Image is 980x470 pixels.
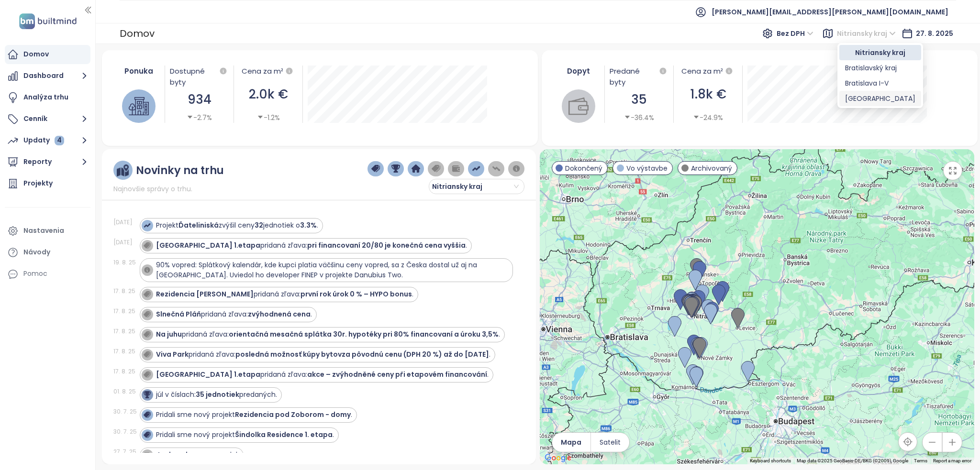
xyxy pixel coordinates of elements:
span: Satelit [600,437,621,448]
strong: 35 jednotiek [196,390,239,399]
div: Updaty [23,134,64,146]
span: [PERSON_NAME][EMAIL_ADDRESS][PERSON_NAME][DOMAIN_NAME] [712,0,948,23]
button: Satelit [591,433,629,452]
div: 1.8k € [679,85,737,104]
span: Nitriansky kraj [837,26,896,41]
strong: Slnečná Pláň [156,309,201,319]
div: pridaná zľava: . [156,329,500,339]
button: Reporty [5,153,90,172]
strong: Na juhu [156,329,182,339]
img: icon [144,371,150,378]
img: icon [144,311,150,317]
div: -24.9% [693,112,723,123]
a: Projekty [5,174,90,193]
div: Pridali sme nový projekt . [156,430,334,440]
button: Dashboard [5,66,90,86]
img: price-tag-grey.png [432,164,440,173]
strong: [GEOGRAPHIC_DATA] 1.etapa [156,240,260,250]
div: Dopyt [558,66,600,77]
div: Novinky na trhu [136,164,224,176]
span: Vo výstavbe [626,163,668,174]
img: Google [542,452,574,464]
div: 35 [610,90,668,109]
a: Analýza trhu [5,88,90,107]
span: Map data ©2025 GeoBasis-DE/BKG (©2009), Google [797,458,908,463]
strong: 3.3% [300,220,317,230]
img: icon [144,266,150,273]
button: Cenník [5,109,90,129]
strong: orientačná mesačná splátka 30r. hypotéky pri 80% financovaní a úroku 3,5% [229,329,499,339]
div: Analýza trhu [23,91,68,103]
div: Nastavenia [23,225,64,237]
div: 01. 8. 25 [113,387,137,396]
div: pridaná zľava: . [156,309,312,319]
span: Archivovaný [691,163,732,174]
img: house [129,96,149,116]
img: logo [16,11,79,31]
div: Pridali sme nový projekt . [156,410,352,420]
span: Dokončený [565,163,602,174]
strong: Viva Park [156,350,189,359]
div: pridaná zľava: . [156,289,413,299]
span: caret-down [624,114,631,120]
div: Pomoc [5,264,90,284]
img: trophy-dark-blue.png [391,164,400,173]
span: caret-down [257,114,264,120]
div: Bratislava I-V [845,78,915,88]
div: Bratislava I-V [839,76,921,91]
strong: akce – zvýhodněné ceny při etapovém financování [307,370,487,379]
img: icon [144,222,150,229]
div: Bratislavský kraj [845,63,915,73]
span: caret-down [187,114,193,120]
img: price-increases.png [472,164,480,173]
a: Open this area in Google Maps (opens a new window) [542,452,574,464]
div: 4 [55,136,64,145]
img: ruler [117,164,129,176]
div: Cena za m² [242,66,283,77]
div: 27. 7. 25 [113,448,137,456]
div: 17. 8. 25 [113,287,137,295]
div: Cena za m² [679,66,737,77]
img: information-circle.png [512,164,521,173]
span: 90% vopred: Splátkový kalendár, kde kupci platia väčšinu ceny vopred, sa z Česka dostal už aj na ... [156,260,477,280]
span: Najnovšie správy o trhu. [113,184,192,194]
img: home-dark-blue.png [412,164,420,173]
img: price-decreases.png [492,164,501,173]
strong: Jankov dom [156,450,199,459]
img: icon [144,451,150,458]
div: Predané byty [610,66,668,87]
div: 30. 7. 25 [113,407,137,416]
div: Domov [23,48,49,60]
div: sa vypredal. [156,450,239,460]
a: Report a map error [933,458,971,463]
div: -1.2% [257,112,280,123]
img: icon [144,291,150,297]
div: 934 [170,90,229,109]
strong: pri financovaní 20/80 je konečná cena vyššia [307,240,466,250]
div: -2.7% [187,112,212,123]
div: 17. 8. 25 [113,367,137,376]
div: Ponuka [118,66,160,77]
img: icon [144,351,150,358]
img: wallet-dark-grey.png [452,164,460,173]
strong: Ďateliniská [178,220,219,230]
div: Bratislavský kraj [839,60,921,76]
button: Keyboard shortcuts [750,458,791,464]
strong: 32 [255,220,263,230]
strong: první rok úrok 0 % – HYPO bonus [301,289,412,299]
div: pridaná zľava: . [156,350,490,360]
strong: zvýhodnená cena [248,309,311,319]
span: caret-down [693,114,700,120]
div: Návody [23,246,50,258]
div: 2.0k € [239,85,298,104]
div: Nitriansky kraj [845,47,915,58]
div: [GEOGRAPHIC_DATA] [845,93,915,104]
img: icon [144,331,150,338]
span: Mapa [561,437,581,448]
div: -36.4% [624,112,654,123]
div: [DATE] [113,238,137,247]
div: Projekt zvýšil ceny jednotiek o . [156,220,318,230]
button: Mapa [552,433,590,452]
img: icon [144,411,150,418]
img: wallet [568,96,589,116]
